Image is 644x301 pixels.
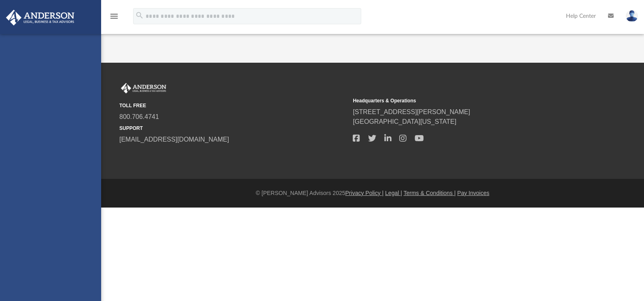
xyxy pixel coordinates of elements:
a: Legal | [385,190,402,196]
small: SUPPORT [119,125,347,132]
a: [EMAIL_ADDRESS][DOMAIN_NAME] [119,136,229,143]
img: User Pic [626,10,638,22]
a: [STREET_ADDRESS][PERSON_NAME] [353,108,470,115]
a: menu [109,15,119,21]
div: © [PERSON_NAME] Advisors 2025 [101,189,644,197]
i: search [135,11,144,20]
a: Pay Invoices [457,190,489,196]
a: [GEOGRAPHIC_DATA][US_STATE] [353,118,456,125]
a: 800.706.4741 [119,113,159,120]
a: Privacy Policy | [345,190,384,196]
img: Anderson Advisors Platinum Portal [4,10,77,25]
small: TOLL FREE [119,102,347,109]
small: Headquarters & Operations [353,97,580,104]
i: menu [109,11,119,21]
img: Anderson Advisors Platinum Portal [119,83,168,93]
a: Terms & Conditions | [404,190,456,196]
